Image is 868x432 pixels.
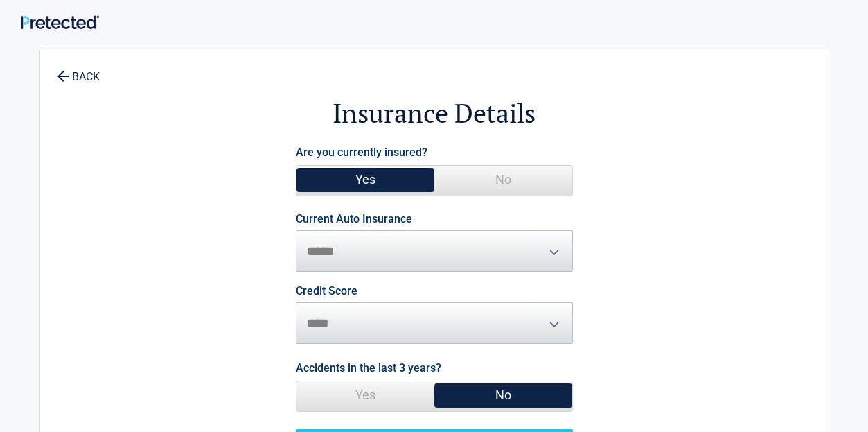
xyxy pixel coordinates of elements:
img: Main Logo [21,15,99,30]
span: Yes [296,381,434,409]
label: Accidents in the last 3 years? [296,358,441,377]
label: Are you currently insured? [296,143,427,162]
span: No [434,381,572,409]
h2: Insurance Details [116,96,752,131]
label: Credit Score [296,286,357,297]
span: No [434,166,572,193]
label: Current Auto Insurance [296,214,412,225]
span: Yes [296,166,434,193]
a: BACK [54,58,103,83]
